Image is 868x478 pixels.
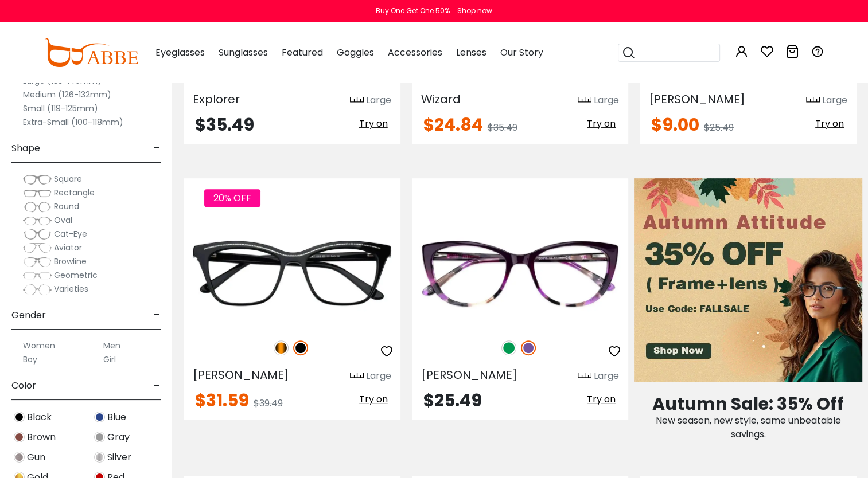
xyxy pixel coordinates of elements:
[583,392,619,407] button: Try on
[23,88,111,101] label: Medium (126-132mm)
[634,178,862,382] img: Autumn Attitude Sale
[54,228,87,240] span: Cat-Eye
[11,301,46,329] span: Gender
[350,372,364,381] img: size ruler
[14,412,25,422] img: Black
[54,256,87,267] span: Browline
[195,112,254,137] span: $35.49
[500,46,543,59] span: Our Story
[812,116,847,131] button: Try on
[23,101,98,115] label: Small (119-125mm)
[356,116,391,131] button: Try on
[451,6,492,15] a: Shop now
[153,301,161,329] span: -
[578,372,591,381] img: size ruler
[184,220,400,328] img: Black Kate - Acetate ,Universal Bridge Fit
[54,187,95,198] span: Rectangle
[23,256,52,268] img: Browline.png
[423,388,482,413] span: $25.49
[219,46,268,59] span: Sunglasses
[11,372,36,399] span: Color
[23,215,52,226] img: Oval.png
[54,242,82,253] span: Aviator
[366,369,391,383] div: Large
[14,452,25,463] img: Gun
[54,283,88,295] span: Varieties
[193,367,289,383] span: [PERSON_NAME]
[421,367,517,383] span: [PERSON_NAME]
[656,414,841,441] span: New season, new style, same unbeatable savings.
[14,432,25,442] img: Brown
[521,340,536,355] img: Purple
[27,430,56,444] span: Brown
[587,393,616,406] span: Try on
[421,91,461,107] span: Wizard
[23,174,52,185] img: Square.png
[282,46,323,59] span: Featured
[54,201,79,212] span: Round
[54,214,72,226] span: Oval
[583,116,619,131] button: Try on
[457,6,492,16] div: Shop now
[23,229,52,240] img: Cat-Eye.png
[103,352,116,366] label: Girl
[359,393,388,406] span: Try on
[704,121,734,134] span: $25.49
[23,242,52,254] img: Aviator.png
[254,397,283,410] span: $39.49
[488,121,517,134] span: $35.49
[356,392,391,407] button: Try on
[359,117,388,130] span: Try on
[822,93,847,107] div: Large
[652,391,844,416] span: Autumn Sale: 35% Off
[94,432,105,442] img: Gray
[11,135,40,162] span: Shape
[23,284,52,296] img: Varieties.png
[274,340,289,355] img: Tortoise
[293,340,308,355] img: Black
[337,46,374,59] span: Goggles
[815,117,844,130] span: Try on
[107,450,131,464] span: Silver
[388,46,442,59] span: Accessories
[651,112,699,137] span: $9.00
[103,339,120,352] label: Men
[23,187,52,199] img: Rectangle.png
[44,38,138,67] img: abbeglasses.com
[423,112,483,137] span: $24.84
[155,46,205,59] span: Eyeglasses
[153,135,161,162] span: -
[54,173,82,185] span: Square
[806,96,820,105] img: size ruler
[578,96,591,105] img: size ruler
[376,6,450,16] div: Buy One Get One 50%
[23,115,123,129] label: Extra-Small (100-118mm)
[107,410,126,424] span: Blue
[193,91,240,107] span: Explorer
[594,93,619,107] div: Large
[94,412,105,422] img: Blue
[27,450,45,464] span: Gun
[412,220,629,328] img: Purple Freda - Acetate ,Universal Bridge Fit
[366,93,391,107] div: Large
[456,46,486,59] span: Lenses
[204,189,260,207] span: 20% OFF
[107,430,130,444] span: Gray
[94,452,105,463] img: Silver
[23,339,55,352] label: Women
[501,340,516,355] img: Green
[350,96,364,105] img: size ruler
[23,201,52,213] img: Round.png
[587,117,616,130] span: Try on
[27,410,52,424] span: Black
[649,91,745,107] span: [PERSON_NAME]
[23,352,37,366] label: Boy
[594,369,619,383] div: Large
[153,372,161,399] span: -
[23,270,52,281] img: Geometric.png
[195,388,249,413] span: $31.59
[54,269,98,281] span: Geometric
